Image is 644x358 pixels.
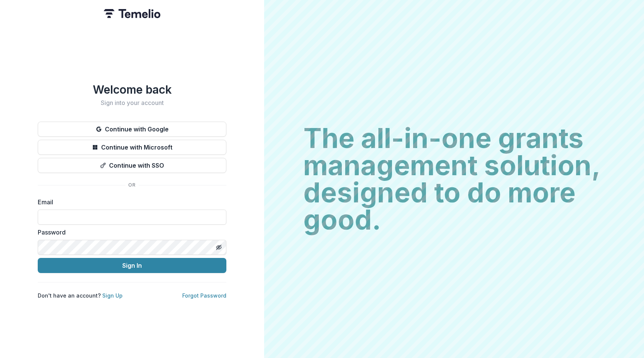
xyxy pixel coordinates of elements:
[38,83,226,96] h1: Welcome back
[38,99,226,106] h2: Sign into your account
[38,140,226,155] button: Continue with Microsoft
[213,241,225,253] button: Toggle password visibility
[38,228,222,237] label: Password
[38,122,226,137] button: Continue with Google
[38,258,226,273] button: Sign In
[38,158,226,173] button: Continue with SSO
[104,9,160,18] img: Temelio
[38,198,222,207] label: Email
[102,292,123,299] a: Sign Up
[182,292,226,299] a: Forgot Password
[38,292,123,299] p: Don't have an account?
